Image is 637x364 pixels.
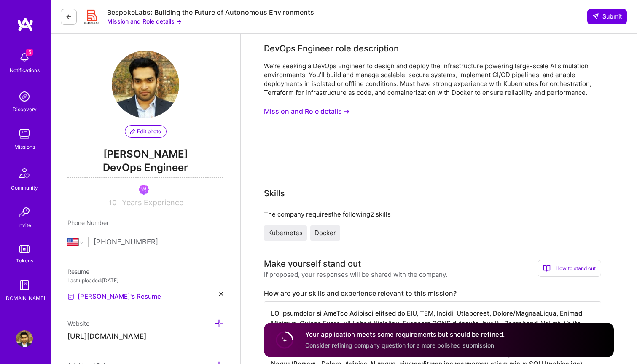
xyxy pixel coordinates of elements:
img: teamwork [16,126,33,142]
div: If proposed, your responses will be shared with the company. [264,270,447,279]
img: tokens [19,245,30,253]
span: Submit [592,12,622,21]
span: Consider refining company question for a more polished submission. [305,342,496,349]
input: XX [108,198,118,208]
input: +1 (000) 000-0000 [94,230,223,254]
div: Last uploaded: [DATE] [67,276,223,285]
a: User Avatar [14,330,35,347]
i: icon Close [219,292,223,296]
img: bell [16,49,33,66]
img: Company Logo [83,8,100,25]
span: Website [67,320,89,327]
div: How to stand out [538,260,601,277]
button: Submit [587,9,627,24]
span: Phone Number [67,219,109,226]
i: icon BookOpen [543,265,551,272]
img: User Avatar [16,330,33,347]
img: User Avatar [112,51,179,118]
div: Missions [14,142,35,151]
div: null [587,9,627,24]
img: logo [17,17,34,32]
div: [DOMAIN_NAME] [4,294,45,302]
button: Edit photo [125,125,167,138]
label: How are your skills and experience relevant to this mission? [264,289,601,298]
a: [PERSON_NAME]'s Resume [67,292,161,302]
div: Make yourself stand out [264,257,361,270]
div: Notifications [10,66,40,75]
img: discovery [16,88,33,105]
div: Tokens [16,256,33,265]
img: Resume [67,293,74,300]
div: Community [11,183,38,192]
button: Mission and Role details → [264,104,350,119]
span: Years Experience [122,198,183,207]
i: icon SendLight [592,13,599,20]
span: [PERSON_NAME] [67,148,223,161]
div: BespokeLabs: Building the Future of Autonomous Environments [107,8,314,17]
div: Skills [264,187,285,200]
h4: Your application meets some requirements but should be refined. [305,330,505,339]
img: Been on Mission [139,185,149,195]
img: guide book [16,277,33,294]
div: Discovery [13,105,37,114]
img: Invite [16,204,33,221]
i: icon LeftArrowDark [65,13,72,20]
input: http://... [67,330,223,343]
button: Mission and Role details → [107,17,182,26]
span: Docker [314,229,336,237]
span: Edit photo [130,128,161,135]
div: We’re seeking a DevOps Engineer to design and deploy the infrastructure powering large-scale AI s... [264,62,601,97]
div: The company requires the following 2 skills [264,210,601,219]
span: 5 [26,49,33,56]
img: Community [14,163,35,183]
span: Kubernetes [268,229,303,237]
div: Invite [18,221,31,230]
span: Resume [67,268,89,275]
div: DevOps Engineer role description [264,42,399,55]
i: icon PencilPurple [130,129,135,134]
span: DevOps Engineer [67,161,223,178]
